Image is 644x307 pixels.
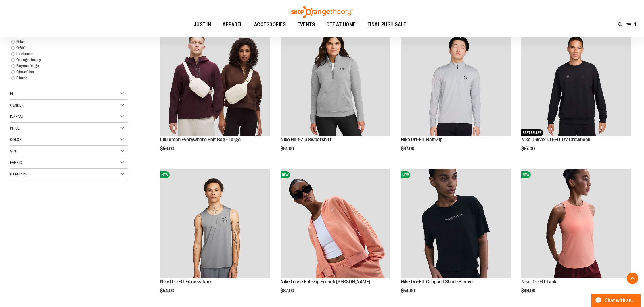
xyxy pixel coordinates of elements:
span: Fabric [10,160,22,165]
span: APPAREL [223,18,243,31]
div: product [157,24,273,166]
span: NEW [401,171,410,178]
button: Chat with an Expert [591,294,641,307]
a: Nike Dri-FIT Cropped Short-SleeveNEW [401,169,511,279]
span: Item Type [10,172,27,176]
a: lululemon [9,51,121,57]
img: Nike Dri-FIT Half-Zip [401,26,511,136]
a: Nike Dri-FIT Half-ZipNEW [401,26,511,137]
span: Size [10,149,17,153]
span: NEW [160,171,170,178]
img: Nike Unisex Dri-FIT UV Crewneck [521,26,631,136]
span: $81.00 [281,146,295,151]
span: $87.00 [401,146,415,151]
a: Nike Dri-FIT Fitness TankNEW [160,169,270,279]
span: $87.00 [521,146,536,151]
span: NEW [281,171,290,178]
img: Nike Loose Full-Zip French Terry Hoodie [281,169,390,278]
a: OTF AT HOME [321,18,362,31]
div: product [398,24,513,166]
img: Nike Dri-FIT Tank [521,169,631,278]
a: Nike Unisex Dri-FIT UV Crewneck [521,137,590,142]
a: Nike Dri-FIT Cropped Short-Sleeve [401,279,473,285]
span: NEW [521,171,531,178]
a: APPAREL [217,18,248,31]
a: Nike Dri-FIT Fitness Tank [160,279,212,285]
a: Nike Half-Zip SweatshirtNEW [281,26,390,137]
span: BEST SELLER [521,129,543,136]
a: Nike Loose Full-Zip French [PERSON_NAME] [281,279,370,285]
span: JUST IN [194,18,211,31]
span: $54.00 [160,288,175,294]
img: Shop Orangetheory [290,6,354,18]
span: FINAL PUSH SALE [367,18,406,31]
img: Nike Dri-FIT Cropped Short-Sleeve [401,169,511,278]
span: OTF AT HOME [326,18,356,31]
img: lululemon Everywhere Belt Bag - Large [160,26,270,136]
span: $56.00 [160,146,175,151]
a: Nike Loose Full-Zip French Terry HoodieNEW [281,169,390,279]
a: lululemon Everywhere Belt Bag - LargeNEW [160,26,270,137]
span: Color [10,137,22,142]
span: ACCESSORIES [254,18,286,31]
a: Orangetheory [9,57,121,63]
a: Nike Dri-FIT Tank [521,279,556,285]
a: Nike [9,39,121,45]
span: $49.00 [521,288,536,294]
a: OGIO [9,45,121,51]
span: Price [10,126,20,130]
a: Nike Half-Zip Sweatshirt [281,137,332,142]
a: Beyond Yoga [9,63,121,69]
a: FINAL PUSH SALE [362,18,412,31]
button: Back To Top [627,273,638,284]
img: Nike Half-Zip Sweatshirt [281,26,390,136]
span: Gender [10,103,24,107]
a: lululemon Everywhere Belt Bag - Large [160,137,241,142]
div: product [278,24,393,166]
a: JUST IN [188,18,217,31]
span: $54.00 [401,288,416,294]
a: EVENTS [292,18,321,31]
img: Nike Dri-FIT Fitness Tank [160,169,270,278]
a: Cloud9ine [9,69,121,75]
a: ACCESSORIES [248,18,292,31]
span: Fit [10,91,15,96]
span: Inseam [10,114,23,119]
span: EVENTS [297,18,315,31]
span: $87.00 [281,288,295,294]
a: Nike Dri-FIT Half-Zip [401,137,442,142]
span: 1 [634,22,636,27]
a: Nike Unisex Dri-FIT UV CrewneckNEWBEST SELLER [521,26,631,137]
span: Chat with an Expert [605,298,637,303]
div: product [518,24,634,166]
a: Rhone [9,75,121,81]
a: Nike Dri-FIT TankNEW [521,169,631,279]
